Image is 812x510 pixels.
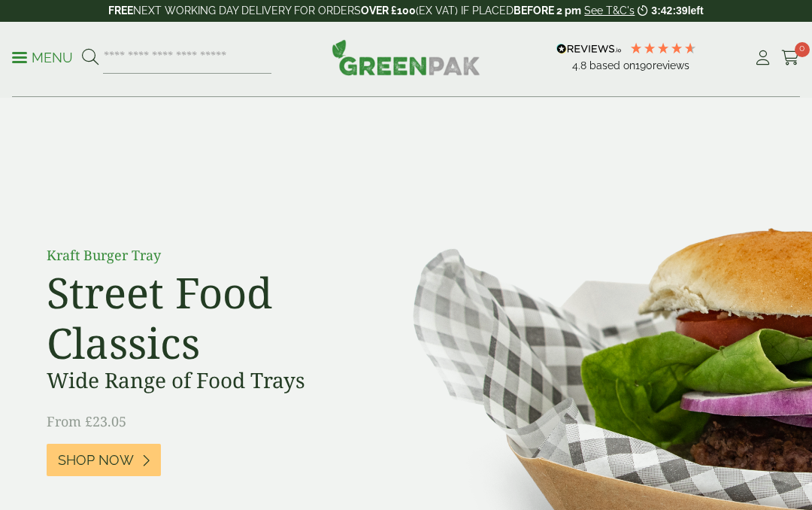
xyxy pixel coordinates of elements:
i: My Account [753,50,772,65]
div: 4.79 Stars [629,41,697,55]
strong: BEFORE 2 pm [514,5,581,17]
i: Cart [781,50,800,65]
a: Shop Now [47,444,161,476]
span: left [688,5,704,17]
span: From £23.05 [47,412,126,430]
img: REVIEWS.io [556,44,622,54]
a: See T&C's [584,5,635,17]
h2: Street Food Classics [47,267,385,368]
span: Based on [589,59,635,71]
p: Kraft Burger Tray [47,245,385,266]
span: 190 [635,59,653,71]
a: 0 [781,47,800,69]
img: GreenPak Supplies [332,39,480,75]
span: 0 [795,42,810,57]
strong: FREE [108,5,133,17]
span: 4.8 [572,59,589,71]
span: reviews [653,59,689,71]
h3: Wide Range of Food Trays [47,368,385,393]
span: 3:42:39 [651,5,687,17]
span: Shop Now [58,452,134,469]
p: Menu [12,49,73,67]
a: Menu [12,49,73,64]
strong: OVER £100 [361,5,416,17]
